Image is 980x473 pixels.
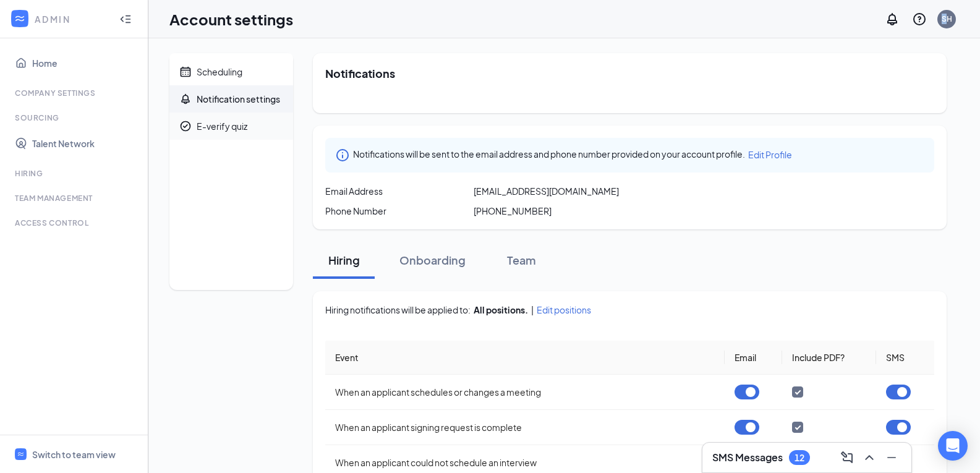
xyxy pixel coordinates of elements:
span: Edit positions [537,304,591,316]
div: Access control [15,218,135,228]
span: Notifications will be sent to the email address and phone number provided on your account profile. [353,148,745,163]
a: BellNotification settings [169,85,293,113]
div: Hiring [325,252,362,268]
div: 12 [795,453,804,463]
span: Phone Number [325,205,386,217]
svg: CheckmarkCircle [179,120,192,132]
span: [EMAIL_ADDRESS][DOMAIN_NAME] [474,185,619,197]
div: E-verify quiz [197,120,247,132]
a: CheckmarkCircleE-verify quiz [169,113,293,140]
a: Edit Profile [748,148,792,163]
th: Event [325,341,725,375]
h2: Notifications [325,66,934,81]
svg: Minimize [884,450,899,465]
button: Minimize [882,448,901,467]
div: Team Management [15,193,135,203]
div: Onboarding [399,252,466,268]
svg: WorkstreamLogo [17,450,25,458]
div: Open Intercom Messenger [938,431,968,461]
svg: Notifications [885,12,900,27]
div: Switch to team view [32,448,116,461]
div: Scheduling [197,66,242,78]
svg: Collapse [119,13,132,25]
h1: Account settings [169,9,293,30]
div: Notification settings [197,93,280,105]
svg: QuestionInfo [912,12,927,27]
div: Company Settings [15,88,135,98]
div: Hiring [15,168,135,179]
div: Sourcing [15,113,135,123]
svg: ComposeMessage [840,450,854,465]
a: CalendarScheduling [169,58,293,85]
span: | [531,304,534,316]
button: ChevronUp [859,448,879,467]
td: When an applicant signing request is complete [325,410,725,445]
div: Team [503,252,540,268]
td: When an applicant schedules or changes a meeting [325,375,725,410]
th: Email [725,341,783,375]
svg: Info [335,148,350,163]
button: ComposeMessage [837,448,857,467]
span: Edit Profile [748,149,792,160]
th: SMS [876,341,934,375]
a: Talent Network [32,131,138,156]
th: Include PDF? [782,341,876,375]
h3: SMS Messages [712,451,783,464]
div: ADMIN [35,13,108,25]
div: All positions. [474,304,528,316]
div: SH [942,14,952,24]
svg: ChevronUp [862,450,877,465]
span: Hiring notifications will be applied to: [325,304,471,316]
span: Email Address [325,185,383,197]
svg: WorkstreamLogo [14,12,26,25]
svg: Calendar [179,66,192,78]
span: [PHONE_NUMBER] [474,205,552,217]
svg: Bell [179,93,192,105]
a: Home [32,51,138,75]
